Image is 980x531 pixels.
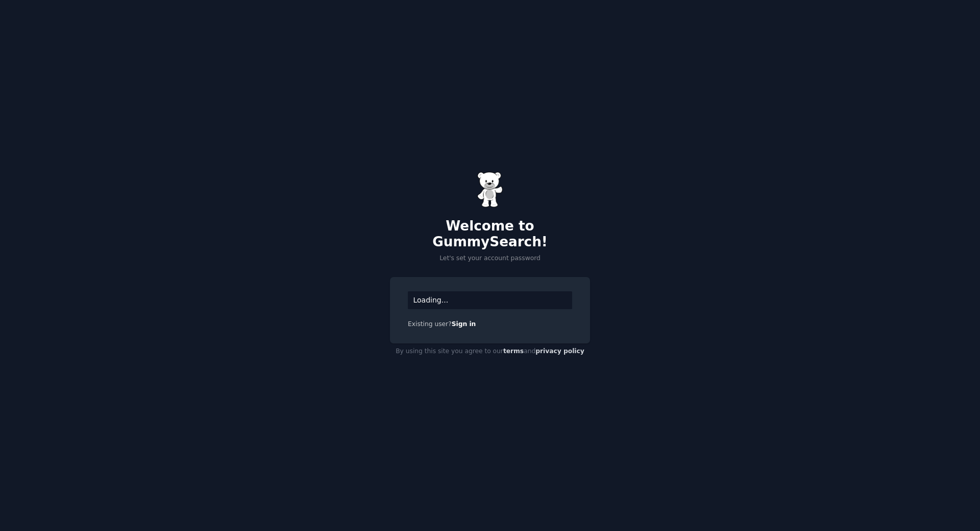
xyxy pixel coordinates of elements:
img: Gummy Bear [477,172,503,207]
h2: Welcome to GummySearch! [390,218,590,250]
span: Existing user? [408,320,452,328]
div: By using this site you agree to our and [390,343,590,360]
a: terms [503,348,524,355]
a: privacy policy [535,348,584,355]
div: Loading... [408,291,572,309]
p: Let's set your account password [390,254,590,263]
a: Sign in [452,320,476,328]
